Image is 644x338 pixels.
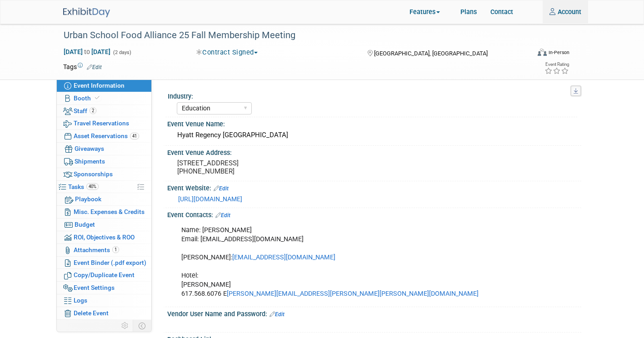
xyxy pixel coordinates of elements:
[133,320,151,332] td: Toggle Event Tabs
[74,208,145,215] span: Misc. Expenses & Credits
[57,105,151,117] a: Staff2
[86,183,99,190] span: 40%
[63,8,110,17] img: ExhibitDay
[175,221,499,303] div: Name: [PERSON_NAME] Email: [EMAIL_ADDRESS][DOMAIN_NAME] [PERSON_NAME]: Hotel: [PERSON_NAME] 617.5...
[374,50,488,57] span: [GEOGRAPHIC_DATA], [GEOGRAPHIC_DATA]
[57,269,151,281] a: Copy/Duplicate Event
[57,168,151,180] a: Sponsorships
[74,132,139,139] span: Asset Reservations
[57,155,151,168] a: Shipments
[57,117,151,129] a: Travel Reservations
[75,145,104,152] span: Giveaways
[57,294,151,307] a: Logs
[74,309,109,317] span: Delete Event
[57,206,151,218] a: Misc. Expenses & Credits
[167,307,581,319] div: Vendor User Name and Password:
[167,181,581,193] div: Event Website:
[193,48,261,57] button: Contract Signed
[74,271,135,278] span: Copy/Duplicate Event
[215,212,230,219] a: Edit
[178,195,242,203] a: [URL][DOMAIN_NAME]
[177,159,330,175] pre: [STREET_ADDRESS] [PHONE_NUMBER]
[90,107,96,114] span: 2
[63,62,102,71] td: Tags
[75,195,101,203] span: Playbook
[74,82,125,89] span: Event Information
[83,48,91,55] span: to
[168,89,577,101] div: Industry:
[74,297,87,304] span: Logs
[74,94,101,102] span: Booth
[74,107,96,114] span: Staff
[543,0,588,23] a: Account
[232,253,335,261] a: [EMAIL_ADDRESS][DOMAIN_NAME]
[68,183,99,190] span: Tasks
[87,64,102,70] a: Edit
[74,246,119,253] span: Attachments
[57,181,151,193] a: Tasks40%
[112,50,131,55] span: (2 days)
[75,158,105,165] span: Shipments
[497,47,570,61] div: Event Format
[57,231,151,244] a: ROI, Objectives & ROO
[74,234,135,241] span: ROI, Objectives & ROO
[454,0,484,23] a: Plans
[74,284,115,291] span: Event Settings
[544,62,569,67] div: Event Rating
[60,27,527,44] div: Urban School Food Alliance 25 Fall Membership Meeting
[484,0,520,23] a: Contact
[74,259,146,266] span: Event Binder (.pdf export)
[57,307,151,319] a: Delete Event
[57,92,151,104] a: Booth
[227,290,479,298] a: [PERSON_NAME][EMAIL_ADDRESS][PERSON_NAME][PERSON_NAME][DOMAIN_NAME]
[270,311,285,318] a: Edit
[548,49,569,56] div: In-Person
[538,49,547,56] img: Format-Inperson.png
[57,193,151,205] a: Playbook
[117,320,133,332] td: Personalize Event Tab Strip
[214,185,229,192] a: Edit
[174,128,574,142] div: Hyatt Regency [GEOGRAPHIC_DATA]
[95,95,100,100] i: Booth reservation complete
[57,244,151,256] a: Attachments1
[130,133,139,139] span: 41
[75,221,95,228] span: Budget
[63,48,111,56] span: [DATE] [DATE]
[57,130,151,142] a: Asset Reservations41
[57,80,151,92] a: Event Information
[57,219,151,231] a: Budget
[74,119,129,127] span: Travel Reservations
[167,117,581,129] div: Event Venue Name:
[167,208,581,220] div: Event Contacts:
[74,170,113,178] span: Sponsorships
[57,257,151,269] a: Event Binder (.pdf export)
[57,282,151,294] a: Event Settings
[167,146,581,157] div: Event Venue Address:
[403,1,454,24] a: Features
[112,246,119,253] span: 1
[57,143,151,155] a: Giveaways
